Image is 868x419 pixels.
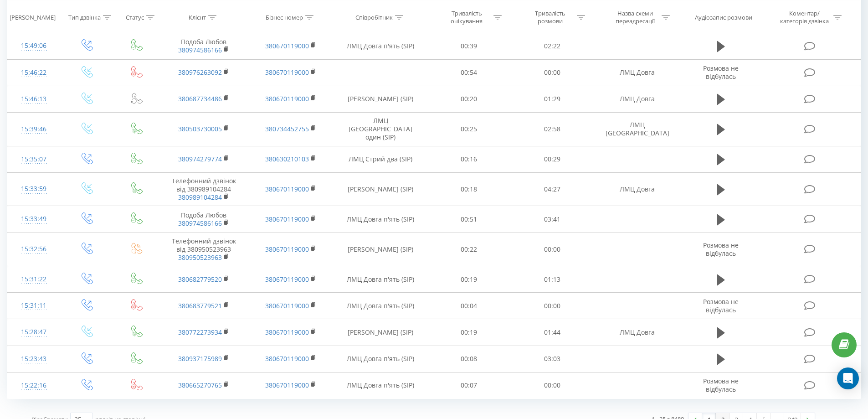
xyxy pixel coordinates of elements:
td: [PERSON_NAME] (SIP) [334,233,427,266]
td: Телефонний дзвінок від 380950523963 [160,233,247,266]
td: ЛМЦ Довга [594,319,680,346]
div: 15:28:47 [16,323,51,341]
div: Коментар/категорія дзвінка [778,10,831,25]
td: 01:44 [511,319,594,346]
a: 380665270765 [178,381,222,389]
span: Розмова не відбулась [703,241,739,258]
a: 380989104284 [178,193,222,202]
td: ЛМЦ Довга п'ять (SIP) [334,293,427,319]
a: 380670119000 [265,328,309,336]
div: 15:31:11 [16,297,51,315]
td: ЛМЦ Довга [594,172,680,206]
td: 00:54 [427,59,511,86]
div: [PERSON_NAME] [10,13,56,21]
td: 00:16 [427,146,511,172]
td: 00:51 [427,206,511,233]
a: 380734452755 [265,124,309,133]
td: Телефонний дзвінок від 380989104284 [160,172,247,206]
td: ЛМЦ Стрий два (SIP) [334,146,427,172]
td: [PERSON_NAME] (SIP) [334,319,427,346]
a: 380670119000 [265,354,309,363]
div: 15:49:06 [16,37,51,55]
td: 02:22 [511,33,594,59]
td: 00:08 [427,346,511,372]
td: Подоба Любов [160,33,247,59]
a: 380950523963 [178,253,222,262]
td: 00:18 [427,172,511,206]
a: 380670119000 [265,185,309,193]
a: 380670119000 [265,94,309,103]
div: Тип дзвінка [68,13,101,21]
div: 15:31:22 [16,270,51,288]
div: 15:33:49 [16,210,51,228]
div: Назва схеми переадресації [611,10,659,25]
td: [PERSON_NAME] (SIP) [334,86,427,112]
td: 00:00 [511,233,594,266]
div: 15:23:43 [16,350,51,368]
div: Статус [126,13,144,21]
td: 00:29 [511,146,594,172]
td: ЛМЦ [GEOGRAPHIC_DATA] один (SIP) [334,113,427,146]
span: Розмова не відбулась [703,377,739,393]
span: Розмова не відбулась [703,297,739,314]
a: 380630210103 [265,155,309,163]
a: 380670119000 [265,215,309,223]
td: 00:04 [427,293,511,319]
div: 15:22:16 [16,377,51,394]
div: 15:46:13 [16,90,51,108]
div: 15:32:56 [16,240,51,258]
div: 15:39:46 [16,120,51,138]
td: ЛМЦ Довга п'ять (SIP) [334,206,427,233]
div: Клієнт [189,13,206,21]
a: 380683779521 [178,301,222,310]
td: ЛМЦ Довга [594,86,680,112]
a: 380974279774 [178,155,222,163]
td: ЛМЦ Довга п'ять (SIP) [334,346,427,372]
a: 380772273934 [178,328,222,336]
td: 00:19 [427,266,511,293]
td: 00:00 [511,59,594,86]
td: 02:58 [511,113,594,146]
a: 380682779520 [178,275,222,284]
td: [PERSON_NAME] (SIP) [334,172,427,206]
td: Подоба Любов [160,206,247,233]
td: ЛМЦ [GEOGRAPHIC_DATA] [594,113,680,146]
td: ЛМЦ Довга п'ять (SIP) [334,33,427,59]
td: 00:00 [511,372,594,398]
td: 00:19 [427,319,511,346]
td: 00:25 [427,113,511,146]
a: 380503730005 [178,124,222,133]
td: 03:03 [511,346,594,372]
td: 00:39 [427,33,511,59]
td: 01:29 [511,86,594,112]
td: 00:00 [511,293,594,319]
td: 00:20 [427,86,511,112]
a: 380974586166 [178,219,222,228]
td: 00:22 [427,233,511,266]
div: 15:46:22 [16,64,51,82]
span: Розмова не відбулась [703,64,739,81]
div: Тривалість очікування [442,10,491,25]
div: Бізнес номер [266,13,303,21]
a: 380974586166 [178,46,222,54]
a: 380670119000 [265,275,309,284]
td: 04:27 [511,172,594,206]
td: ЛМЦ Довга [594,59,680,86]
a: 380670119000 [265,301,309,310]
td: ЛМЦ Довга п'ять (SIP) [334,372,427,398]
a: 380937175989 [178,354,222,363]
div: Аудіозапис розмови [695,13,752,21]
a: 380670119000 [265,381,309,389]
div: 15:35:07 [16,150,51,168]
a: 380687734486 [178,94,222,103]
div: Тривалість розмови [526,10,575,25]
a: 380670119000 [265,68,309,77]
td: ЛМЦ Довга п'ять (SIP) [334,266,427,293]
td: 03:41 [511,206,594,233]
a: 380670119000 [265,41,309,50]
td: 01:13 [511,266,594,293]
a: 380976263092 [178,68,222,77]
a: 380670119000 [265,245,309,253]
td: 00:07 [427,372,511,398]
div: Open Intercom Messenger [837,367,859,389]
